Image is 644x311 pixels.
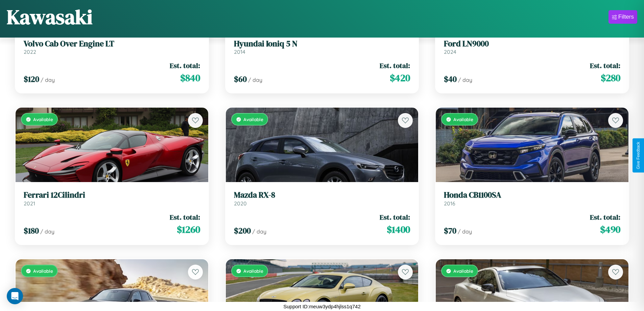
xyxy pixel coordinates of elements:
[234,200,247,207] span: 2020
[458,76,472,83] span: / day
[234,190,410,207] a: Mazda RX-82020
[444,39,620,55] a: Ford LN90002024
[283,302,360,311] p: Support ID: meuw3ydp4hjlss1q742
[177,223,200,236] span: $ 1260
[243,116,263,122] span: Available
[380,212,410,222] span: Est. total:
[590,61,620,70] span: Est. total:
[234,39,410,55] a: Hyundai Ioniq 5 N2014
[24,39,200,49] h3: Volvo Cab Over Engine LT
[609,10,637,24] button: Filters
[7,3,93,31] h1: Kawasaki
[234,73,247,85] span: $ 60
[24,190,200,200] h3: Ferrari 12Cilindri
[590,212,620,222] span: Est. total:
[453,268,473,274] span: Available
[387,223,410,236] span: $ 1400
[444,200,455,207] span: 2016
[7,288,23,304] div: Open Intercom Messenger
[636,142,641,169] div: Give Feedback
[444,48,456,55] span: 2024
[444,73,457,85] span: $ 40
[444,39,620,49] h3: Ford LN9000
[33,268,53,274] span: Available
[390,71,410,85] span: $ 420
[600,223,620,236] span: $ 490
[618,14,634,20] div: Filters
[40,228,54,235] span: / day
[234,48,245,55] span: 2014
[444,190,620,200] h3: Honda CB1100SA
[458,228,472,235] span: / day
[24,73,39,85] span: $ 120
[234,190,410,200] h3: Mazda RX-8
[380,61,410,70] span: Est. total:
[601,71,620,85] span: $ 280
[444,190,620,207] a: Honda CB1100SA2016
[41,76,55,83] span: / day
[243,268,263,274] span: Available
[444,225,456,236] span: $ 70
[234,39,410,49] h3: Hyundai Ioniq 5 N
[453,116,473,122] span: Available
[24,190,200,207] a: Ferrari 12Cilindri2021
[170,212,200,222] span: Est. total:
[24,225,39,236] span: $ 180
[252,228,266,235] span: / day
[33,116,53,122] span: Available
[234,225,251,236] span: $ 200
[24,200,35,207] span: 2021
[248,76,262,83] span: / day
[24,39,200,55] a: Volvo Cab Over Engine LT2022
[24,48,36,55] span: 2022
[180,71,200,85] span: $ 840
[170,61,200,70] span: Est. total:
